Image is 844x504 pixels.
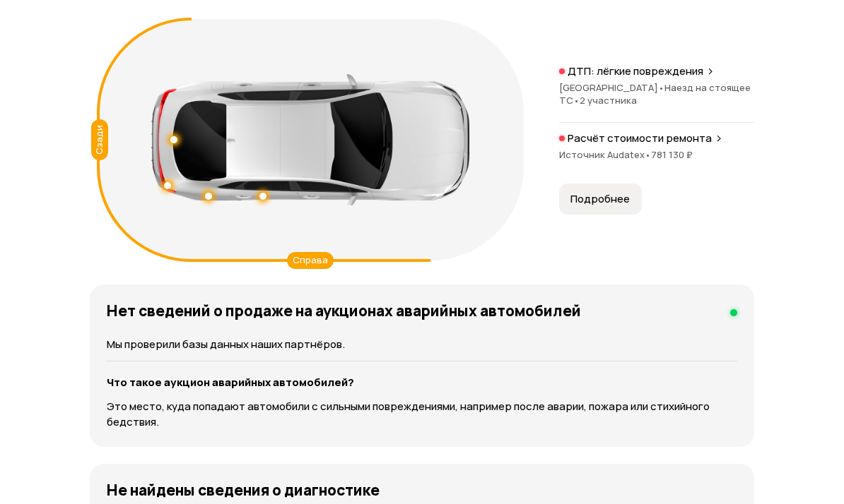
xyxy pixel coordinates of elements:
div: Сзади [91,119,108,160]
span: 781 130 ₽ [651,148,693,161]
span: 2 участника [580,94,637,107]
p: Расчёт стоимости ремонта [568,131,712,145]
h4: Не найдены сведения о диагностике [107,481,380,499]
span: • [658,81,664,94]
span: • [573,94,580,107]
h4: Нет сведений о продаже на аукционах аварийных автомобилей [107,301,581,320]
p: Мы проверили базы данных наших партнёров. [107,337,737,352]
strong: Что такое аукцион аварийных автомобилей? [107,375,354,390]
span: Подробнее [570,192,630,206]
div: Справа [287,252,334,269]
span: [GEOGRAPHIC_DATA] [559,81,664,94]
span: Источник Audatex [559,148,651,161]
span: Наезд на стоящее ТС [559,81,751,107]
p: Это место, куда попадают автомобили с сильными повреждениями, например после аварии, пожара или с... [107,399,737,430]
span: • [645,148,651,161]
button: Подробнее [559,184,642,215]
p: ДТП: лёгкие повреждения [568,64,703,78]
